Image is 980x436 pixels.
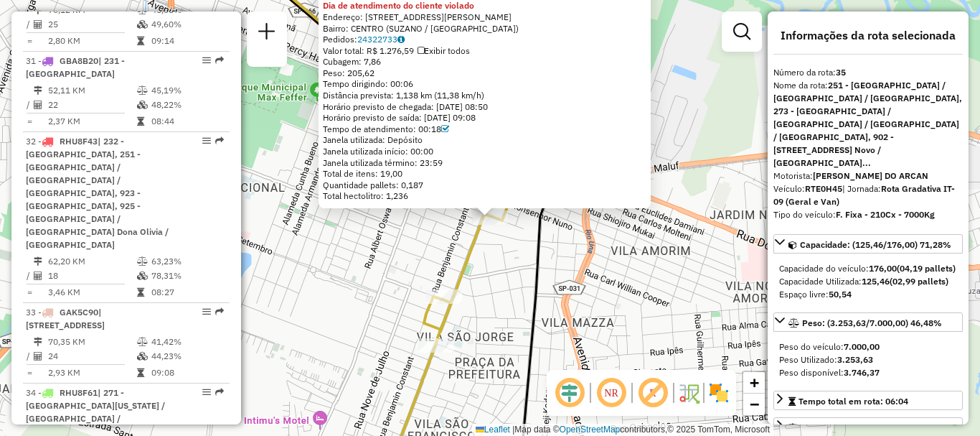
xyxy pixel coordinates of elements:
[802,317,942,328] span: Peso: (3.253,63/7.000,00) 46,48%
[677,381,700,404] img: Fluxo de ruas
[862,422,900,433] span: 37,31 KM
[836,209,935,220] strong: F. Fixa - 210Cx - 7000Kg
[773,80,962,168] strong: 251 - [GEOGRAPHIC_DATA] / [GEOGRAPHIC_DATA] / [GEOGRAPHIC_DATA], 273 - [GEOGRAPHIC_DATA] / [GEOGR...
[60,55,98,66] span: GBA8B20
[34,20,42,29] i: Total de Atividades
[773,256,963,307] div: Capacidade: (125,46/176,00) 71,28%
[151,349,223,363] td: 44,23%
[137,117,144,126] i: Tempo total em rota
[323,45,646,57] div: Valor total: R$ 1.276,59
[26,114,33,129] td: =
[151,335,223,349] td: 41,42%
[397,35,405,44] i: Observações
[560,425,621,435] a: OpenStreetMap
[202,307,211,316] em: Opções
[151,34,223,48] td: 09:14
[151,98,223,112] td: 48,22%
[26,17,33,32] td: /
[34,352,42,361] i: Total de Atividades
[323,101,646,113] div: Horário previsto de chegada: [DATE] 08:50
[323,78,646,90] div: Tempo dirigindo: 00:06
[47,34,136,48] td: 2,80 KM
[323,112,646,124] div: Horário previsto de saída: [DATE] 09:08
[34,338,42,346] i: Distância Total
[441,124,449,134] a: Com service time
[897,263,956,274] strong: (04,19 pallets)
[779,341,880,352] span: Peso do veículo:
[773,79,963,170] div: Nome da rota:
[137,272,148,280] i: % de utilização da cubagem
[137,37,144,45] i: Tempo total em rota
[26,98,33,112] td: /
[773,66,963,79] div: Número da rota:
[773,335,963,385] div: Peso: (3.253,63/7.000,00) 46,48%
[151,83,223,98] td: 45,19%
[137,86,148,95] i: % de utilização do peso
[26,55,125,79] span: 31 -
[594,376,628,410] span: Ocultar NR
[26,55,125,79] span: | 231 - [GEOGRAPHIC_DATA]
[47,254,136,269] td: 62,20 KM
[34,257,42,266] i: Distância Total
[862,276,890,287] strong: 125,46
[26,285,33,300] td: =
[47,269,136,283] td: 18
[60,387,98,398] span: RHU8F61
[476,425,510,435] a: Leaflet
[151,114,223,129] td: 08:44
[750,374,759,391] span: +
[779,275,957,288] div: Capacidade Utilizada:
[743,394,765,415] a: Zoom out
[798,396,908,407] span: Tempo total em rota: 06:04
[773,234,963,254] a: Capacidade: (125,46/176,00) 71,28%
[26,136,169,250] span: | 232 - [GEOGRAPHIC_DATA], 251 - [GEOGRAPHIC_DATA] / [GEOGRAPHIC_DATA] / [GEOGRAPHIC_DATA], 923 -...
[34,272,42,280] i: Total de Atividades
[151,254,223,269] td: 63,23%
[472,424,773,436] div: Map data © contributors,© 2025 TomTom, Microsoft
[60,136,98,147] span: RHU8F43
[137,101,148,109] i: % de utilização da cubagem
[323,190,646,202] div: Total hectolitro: 1,236
[47,17,136,32] td: 25
[60,307,98,317] span: GAK5C90
[215,56,224,65] em: Rota exportada
[788,422,900,435] div: Distância Total:
[844,341,880,352] strong: 7.000,00
[727,17,756,46] a: Exibir filtros
[151,366,223,380] td: 09:08
[773,170,963,182] div: Motorista:
[636,376,670,410] span: Exibir rótulo
[26,136,169,250] span: 32 -
[47,349,136,363] td: 24
[26,366,33,380] td: =
[215,307,224,316] em: Rota exportada
[137,257,148,266] i: % de utilização do peso
[26,307,105,330] span: | [STREET_ADDRESS]
[215,136,224,145] em: Rota exportada
[47,114,136,129] td: 2,37 KM
[151,285,223,300] td: 08:27
[34,101,42,109] i: Total de Atividades
[773,29,963,42] h4: Informações da rota selecionada
[869,263,897,274] strong: 176,00
[773,182,963,208] div: Veículo:
[47,366,136,380] td: 2,93 KM
[253,17,281,50] a: Nova sessão e pesquisa
[323,134,646,146] div: Janela utilizada: Depósito
[137,20,148,29] i: % de utilização da cubagem
[512,425,514,435] span: |
[844,367,880,378] strong: 3.746,37
[813,170,928,181] strong: [PERSON_NAME] DO ARCAN
[779,353,957,366] div: Peso Utilizado:
[202,388,211,396] em: Opções
[707,381,730,404] img: Exibir/Ocultar setores
[323,11,646,23] div: Endereço: [STREET_ADDRESS][PERSON_NAME]
[805,183,842,194] strong: RTE0H45
[137,288,144,297] i: Tempo total em rota
[836,67,846,78] strong: 35
[779,288,957,301] div: Espaço livre:
[800,239,951,250] span: Capacidade: (125,46/176,00) 71,28%
[773,183,955,207] span: | Jornada:
[750,395,759,413] span: −
[215,388,224,396] em: Rota exportada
